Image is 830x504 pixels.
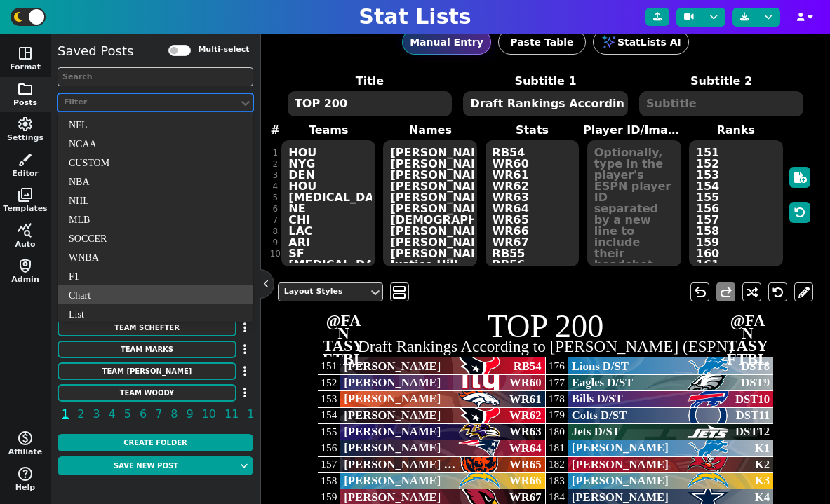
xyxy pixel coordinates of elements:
[288,91,452,116] textarea: TOP 200
[58,191,253,210] div: NHL
[486,140,580,266] textarea: RB54 WR60 WR61 WR62 WR63 WR64 WR65 WR66 WR67 RB55 RB56 RB57 WR68 WR69 TE18 TE19 TE20 TE21 DST1 DS...
[58,319,236,336] button: Team Schefter
[546,440,568,456] span: 181
[270,170,281,181] div: 3
[509,407,541,424] span: WR62
[60,405,71,423] span: 1
[58,43,133,59] h5: Saved Posts
[17,81,34,97] span: folder
[546,472,568,489] span: 183
[572,425,620,438] span: Jets D/ST
[17,222,34,239] span: query_stats
[17,151,34,168] span: brush
[463,91,627,116] textarea: Draft Rankings According to [PERSON_NAME] (ESPN)
[318,472,340,489] span: 158
[284,286,363,298] div: Layout Styles
[344,360,441,373] span: [PERSON_NAME]
[58,434,253,451] button: Create Folder
[17,186,34,203] span: photo_library
[122,405,133,423] span: 5
[344,409,441,422] span: [PERSON_NAME]
[741,374,770,391] span: DST9
[755,440,770,457] span: K1
[402,29,491,55] button: Manual Entry
[318,357,340,374] span: 151
[509,374,541,391] span: WR60
[725,315,770,366] span: @FAN TASY FTBL
[58,134,253,153] div: NCAA
[58,285,253,304] div: Chart
[546,390,568,407] span: 178
[344,376,441,389] span: [PERSON_NAME]
[321,315,366,366] span: @FAN TASY FTBL
[222,405,241,423] span: 11
[168,405,180,423] span: 8
[718,284,735,301] span: redo
[572,475,669,487] span: [PERSON_NAME]
[572,458,669,471] span: [PERSON_NAME]
[185,405,196,423] span: 9
[58,384,236,402] button: Team Woody
[318,423,340,440] span: 155
[509,390,541,408] span: WR61
[58,210,253,229] div: MLB
[271,122,280,139] label: #
[755,456,770,473] span: K2
[359,4,471,29] h1: Stat Lists
[17,45,34,62] span: space_dashboard
[498,29,586,55] button: Paste Table
[572,409,627,422] span: Colts D/ST
[572,376,634,389] span: Eagles D/ST
[344,491,441,504] span: [PERSON_NAME]
[270,237,281,248] div: 9
[270,147,281,158] div: 1
[270,214,281,226] div: 7
[383,140,477,266] textarea: [PERSON_NAME] [PERSON_NAME] [PERSON_NAME] [PERSON_NAME] [PERSON_NAME] [PERSON_NAME] [DEMOGRAPHIC_...
[153,405,164,423] span: 7
[58,456,234,475] button: Save new post
[58,67,253,86] input: Search
[245,405,263,423] span: 12
[716,282,735,301] button: redo
[17,257,34,274] span: shield_person
[58,266,253,285] div: F1
[278,122,380,139] label: Teams
[318,456,340,472] span: 157
[107,405,118,423] span: 4
[509,440,541,457] span: WR64
[58,172,253,191] div: NBA
[546,423,568,440] span: 180
[198,44,249,56] label: Multi-select
[572,491,669,504] span: [PERSON_NAME]
[546,407,568,423] span: 179
[741,357,770,375] span: DST8
[318,440,340,456] span: 156
[583,122,685,139] label: Player ID/Image URL
[200,405,218,423] span: 10
[17,116,34,132] span: settings
[572,442,669,454] span: [PERSON_NAME]
[344,458,457,471] span: [PERSON_NAME] III
[755,472,770,489] span: K3
[58,362,236,380] button: Team [PERSON_NAME]
[58,304,253,323] div: List
[344,475,441,487] span: [PERSON_NAME]
[17,465,34,482] span: help
[58,341,236,358] button: Team Marks
[344,425,441,438] span: [PERSON_NAME]
[282,73,458,90] label: Title
[318,374,340,391] span: 152
[318,311,773,343] h1: TOP 200
[17,430,34,447] span: monetization_on
[318,390,340,407] span: 153
[270,158,281,170] div: 2
[690,282,709,301] button: undo
[58,115,253,134] div: NFL
[281,140,375,266] textarea: HOU NYG DEN HOU [MEDICAL_DATA] NE CHI LAC ARI SF [MEDICAL_DATA] GB LV NE WAS PIT MIA [PERSON_NAME...
[318,407,340,423] span: 154
[689,140,783,266] textarea: 151 152 153 154 155 156 157 158 159 160 161 162 163 164 165 166 167 168 169 170 171 172 173 174 1...
[318,339,773,355] h2: Draft Rankings According to [PERSON_NAME] (ESPN)
[457,73,634,90] label: Subtitle 1
[58,153,253,172] div: CUSTOM
[685,122,787,139] label: Ranks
